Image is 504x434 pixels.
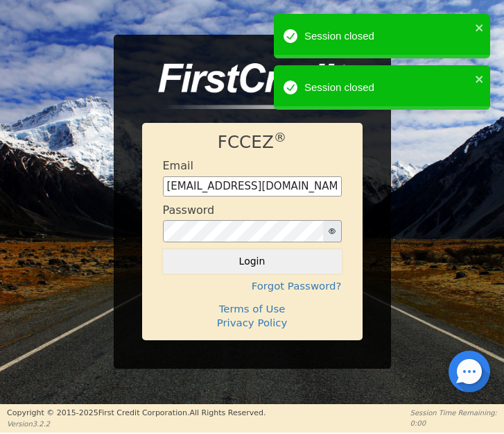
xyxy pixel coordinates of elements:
[163,176,342,197] input: Enter email
[163,132,342,153] h1: FCCEZ
[475,71,485,87] button: close
[163,281,342,293] h4: Forgot Password?
[274,130,286,144] sup: ®
[189,408,266,417] span: All Rights Reserved.
[163,317,342,330] h4: Privacy Policy
[475,19,485,35] button: close
[163,220,324,242] input: password
[7,419,266,429] p: Version 3.2.2
[410,408,497,418] p: Session Time Remaining:
[163,203,215,217] h4: Password
[304,80,471,96] div: Session closed
[163,249,342,273] button: Login
[142,63,351,109] img: logo-CMu_cnol.png
[7,408,266,419] p: Copyright © 2015- 2025 First Credit Corporation.
[304,28,471,44] div: Session closed
[163,303,342,316] h4: Terms of Use
[163,159,193,172] h4: Email
[410,418,497,428] p: 0:00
